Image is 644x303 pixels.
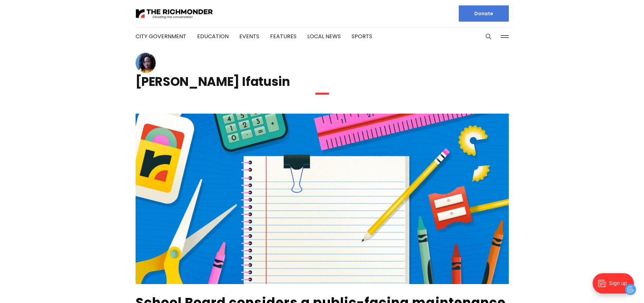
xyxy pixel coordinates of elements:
a: Education [197,32,229,40]
button: Search this site [483,31,494,42]
a: Sports [352,32,372,40]
a: Events [239,32,259,40]
img: The Richmonder [136,8,213,20]
img: Victoria A. Ifatusin [136,53,156,73]
a: City Government [136,32,186,40]
a: Features [270,32,296,40]
iframe: portal-trigger [587,270,644,303]
a: Local News [307,32,341,40]
a: Donate [459,5,509,22]
h1: [PERSON_NAME] Ifatusin [136,76,509,87]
